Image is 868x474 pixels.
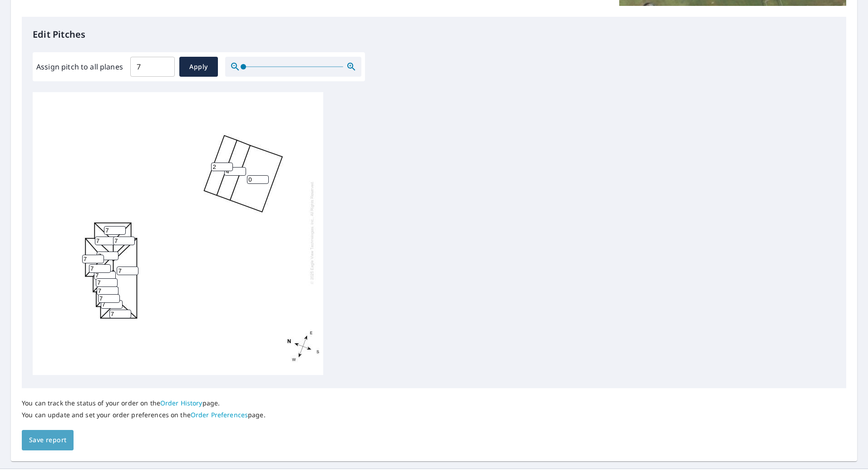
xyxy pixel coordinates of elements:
[191,410,248,419] a: Order Preferences
[22,411,266,419] p: You can update and set your order preferences on the page.
[130,54,175,79] input: 00.0
[187,61,211,73] span: Apply
[22,430,74,450] button: Save report
[33,28,835,41] p: Edit Pitches
[36,61,123,72] label: Assign pitch to all planes
[29,434,66,446] span: Save report
[160,399,202,407] a: Order History
[22,399,266,407] p: You can track the status of your order on the page.
[179,57,218,77] button: Apply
